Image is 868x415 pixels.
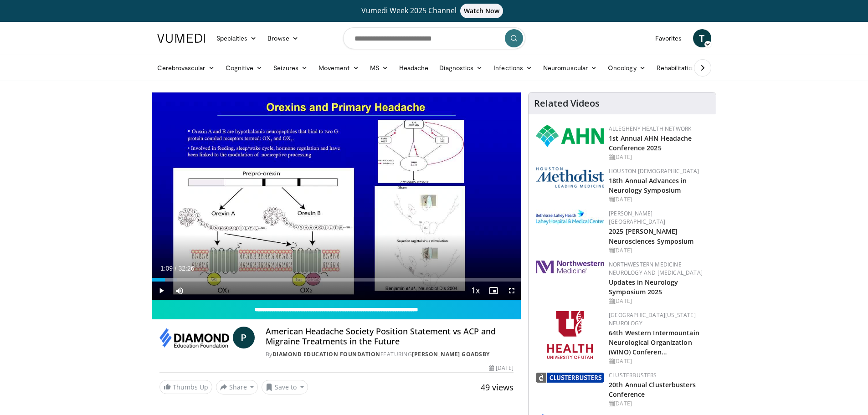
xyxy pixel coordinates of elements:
h4: Related Videos [534,98,600,109]
div: [DATE] [609,357,709,365]
div: [DATE] [489,364,514,372]
img: 2a462fb6-9365-492a-ac79-3166a6f924d8.png.150x105_q85_autocrop_double_scale_upscale_version-0.2.jpg [536,261,604,273]
a: Specialties [211,29,262,47]
h4: American Headache Society Position Statement vs ACP and Migraine Treatments in the Future [266,327,514,346]
a: 64th Western Intermountain Neurological Organization (WINO) Conferen… [609,328,699,356]
a: Clusterbusters [609,371,657,379]
a: 1st Annual AHN Headache Conference 2025 [609,134,692,152]
a: Diagnostics [434,59,488,77]
a: P [233,327,255,348]
img: f6362829-b0a3-407d-a044-59546adfd345.png.150x105_q85_autocrop_double_scale_upscale_version-0.2.png [547,311,593,359]
a: Infections [488,59,538,77]
span: Vumedi Week 2025 Channel [361,5,507,15]
span: 32:26 [178,265,194,272]
a: Browse [262,29,304,47]
button: Enable picture-in-picture mode [484,282,503,300]
button: Save to [262,380,308,395]
div: [DATE] [609,195,709,204]
div: [DATE] [609,297,709,305]
a: 2025 [PERSON_NAME] Neurosciences Symposium [609,227,693,245]
a: Northwestern Medicine Neurology and [MEDICAL_DATA] [609,261,703,277]
button: Share [216,380,258,395]
a: T [693,29,711,47]
a: MS [365,59,394,77]
div: Progress Bar [152,278,521,282]
a: Diamond Education Foundation [272,350,380,358]
a: Updates in Neurology Symposium 2025 [609,278,678,296]
img: 5e4488cc-e109-4a4e-9fd9-73bb9237ee91.png.150x105_q85_autocrop_double_scale_upscale_version-0.2.png [536,167,604,188]
div: By FEATURING [266,350,514,359]
a: Oncology [602,59,651,77]
span: Watch Now [460,4,503,18]
img: e7977282-282c-4444-820d-7cc2733560fd.jpg.150x105_q85_autocrop_double_scale_upscale_version-0.2.jpg [536,210,604,225]
span: 49 views [481,382,514,393]
div: [DATE] [609,246,709,255]
a: [PERSON_NAME][GEOGRAPHIC_DATA] [609,210,665,225]
span: 1:09 [160,265,173,272]
a: Neuromuscular [538,59,602,77]
img: d3be30b6-fe2b-4f13-a5b4-eba975d75fdd.png.150x105_q85_autocrop_double_scale_upscale_version-0.2.png [536,373,604,383]
a: Cognitive [220,59,268,77]
a: Allegheny Health Network [609,125,691,133]
a: 20th Annual Clusterbusters Conference [609,380,696,399]
a: Favorites [650,29,688,47]
img: Diamond Education Foundation [159,327,229,348]
input: Search topics, interventions [343,27,525,49]
span: / [175,265,177,272]
div: [DATE] [609,400,709,408]
img: VuMedi Logo [157,34,205,43]
a: [GEOGRAPHIC_DATA][US_STATE] Neurology [609,311,696,327]
video-js: Video Player [152,92,521,300]
a: Rehabilitation [651,59,701,77]
button: Mute [170,282,189,300]
a: Houston [DEMOGRAPHIC_DATA] [609,167,699,175]
a: [PERSON_NAME] Goadsby [412,350,490,358]
button: Playback Rate [466,282,484,300]
a: Seizures [268,59,313,77]
a: Cerebrovascular [152,59,220,77]
a: Movement [313,59,365,77]
div: [DATE] [609,153,709,161]
img: 628ffacf-ddeb-4409-8647-b4d1102df243.png.150x105_q85_autocrop_double_scale_upscale_version-0.2.png [536,125,604,147]
a: Thumbs Up [159,380,212,394]
a: Headache [394,59,434,77]
button: Play [152,282,170,300]
button: Fullscreen [503,282,521,300]
a: Vumedi Week 2025 ChannelWatch Now [159,4,710,18]
a: 18th Annual Advances in Neurology Symposium [609,176,687,195]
